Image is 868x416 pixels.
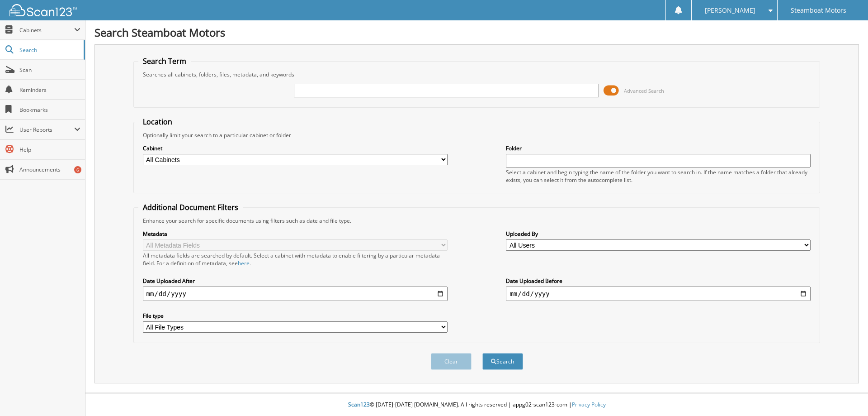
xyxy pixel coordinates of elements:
div: Enhance your search for specific documents using filters such as date and file type. [138,217,816,225]
iframe: Chat Widget [823,373,868,416]
label: File type [143,312,448,320]
div: Select a cabinet and begin typing the name of the folder you want to search in. If the name match... [506,168,811,184]
span: Bookmarks [19,106,80,114]
label: Metadata [143,230,448,238]
legend: Additional Document Filters [138,202,243,212]
span: Announcements [19,166,80,173]
span: Steamboat Motors [791,8,846,13]
label: Folder [506,144,811,152]
label: Date Uploaded After [143,277,448,285]
label: Uploaded By [506,230,811,238]
h1: Search Steamboat Motors [94,25,859,40]
span: Cabinets [19,26,74,34]
div: Optionally limit your search to a particular cabinet or folder [138,131,816,139]
a: here [238,259,250,267]
span: Reminders [19,86,80,94]
input: end [506,287,811,301]
div: All metadata fields are searched by default. Select a cabinet with metadata to enable filtering b... [143,252,448,267]
legend: Location [138,117,177,127]
a: Privacy Policy [572,401,606,408]
legend: Search Term [138,56,191,66]
span: [PERSON_NAME] [705,8,755,13]
label: Date Uploaded Before [506,277,811,285]
label: Cabinet [143,144,448,152]
div: 6 [74,166,81,173]
span: User Reports [19,126,74,134]
div: Searches all cabinets, folders, files, metadata, and keywords [138,71,816,78]
button: Search [482,353,523,370]
button: Clear [431,353,472,370]
img: scan123-logo-white.svg [9,4,77,16]
span: Search [19,46,79,54]
span: Advanced Search [624,87,664,94]
span: Scan [19,66,80,74]
div: © [DATE]-[DATE] [DOMAIN_NAME]. All rights reserved | appg02-scan123-com | [85,394,868,416]
span: Scan123 [348,401,370,408]
span: Help [19,146,80,153]
input: start [143,287,448,301]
